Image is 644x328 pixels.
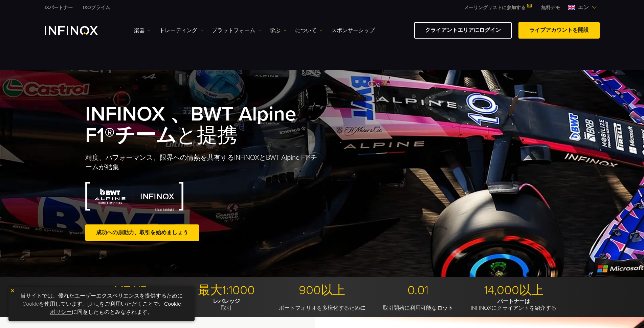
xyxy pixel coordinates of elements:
[159,27,197,34] font: トレーディング
[270,27,281,34] font: 学ぶ
[134,27,145,34] font: 楽器
[414,22,512,39] a: クライアントエリアにログイン
[72,309,153,315] font: に同意したものとみなされます。
[464,5,526,10] font: メーリングリストに参加する
[541,5,560,10] font: 無料デモ
[295,26,323,35] a: について
[85,224,199,241] a: 成功への原動力、取引を始めましょう
[85,102,296,148] font: INFINOX 、BWT Alpine F1®チーム
[10,288,15,293] img: 黄色の閉じるアイコン
[518,22,600,39] a: ライブアカウントを開設
[331,27,375,34] font: スポンサーシップ
[212,26,261,35] a: プラットフォーム
[536,4,565,11] a: INFINOXメニュー
[459,5,536,10] a: メーリングリストに参加する
[176,123,238,148] font: と提携
[45,26,114,35] a: INFINOXロゴ
[425,27,501,34] font: クライアントエリアにログイン
[20,292,183,307] font: 当サイトでは、優れたユーザーエクスペリエンスを提供するためにCookieを使用しています。[URL]をご利用いただくことで、
[529,27,589,34] font: ライブアカウントを開設
[295,27,317,34] font: について
[159,26,203,35] a: トレーディング
[331,26,375,35] a: スポンサーシップ
[578,4,589,11] font: エン
[78,4,115,11] a: インフィノックス
[83,5,110,10] font: IXOプライム
[40,4,78,11] a: インフィノックス
[96,229,188,236] font: 成功への原動力、取引を始めましょう
[85,154,317,171] font: 精度、パフォーマンス、限界への情熱を共有するINFINOXとBWT Alpine F1®チームが結集
[212,27,255,34] font: プラットフォーム
[270,26,287,35] a: 学ぶ
[45,5,73,10] font: IXパートナー
[134,26,151,35] a: 楽器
